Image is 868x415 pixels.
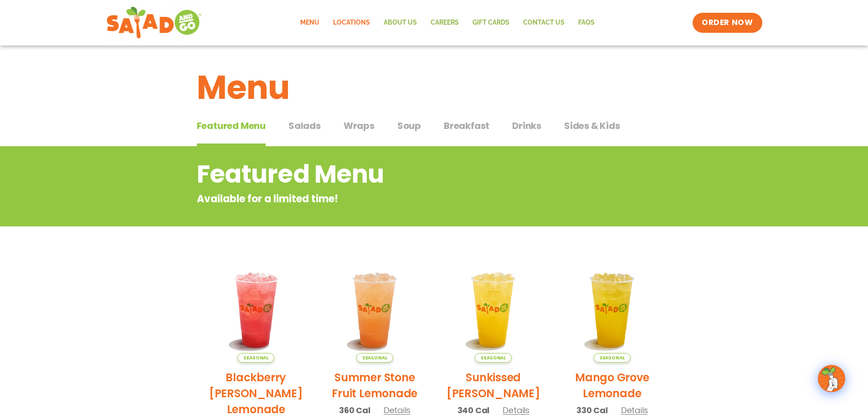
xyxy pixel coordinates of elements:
span: Featured Menu [197,119,266,133]
a: GIFT CARDS [466,12,516,33]
div: Tabbed content [197,116,672,147]
span: ORDER NOW [702,17,753,28]
img: Product photo for Mango Grove Lemonade [560,257,665,363]
h2: Sunkissed [PERSON_NAME] [441,369,546,401]
a: FAQs [571,12,601,33]
img: Product photo for Sunkissed Yuzu Lemonade [441,257,546,363]
h2: Mango Grove Lemonade [560,369,665,401]
a: Menu [293,12,326,33]
span: Salads [288,119,321,133]
nav: Menu [293,12,601,33]
a: Careers [424,12,466,33]
a: ORDER NOW [693,13,762,33]
img: new-SAG-logo-768×292 [106,5,202,41]
span: Seasonal [237,353,274,363]
h2: Featured Menu [197,156,598,193]
span: Seasonal [594,353,631,363]
span: Seasonal [475,353,512,363]
img: wpChatIcon [819,366,844,391]
span: Sides & Kids [564,119,620,133]
span: Wraps [344,119,375,133]
span: Soup [397,119,421,133]
span: Breakfast [444,119,489,133]
a: Contact Us [516,12,571,33]
a: About Us [377,12,424,33]
span: Drinks [512,119,541,133]
img: Product photo for Blackberry Bramble Lemonade [204,257,309,363]
p: Available for a limited time! [197,191,598,206]
h2: Summer Stone Fruit Lemonade [322,369,427,401]
span: Seasonal [356,353,393,363]
h1: Menu [197,63,672,112]
img: Product photo for Summer Stone Fruit Lemonade [322,257,427,363]
a: Locations [326,12,377,33]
